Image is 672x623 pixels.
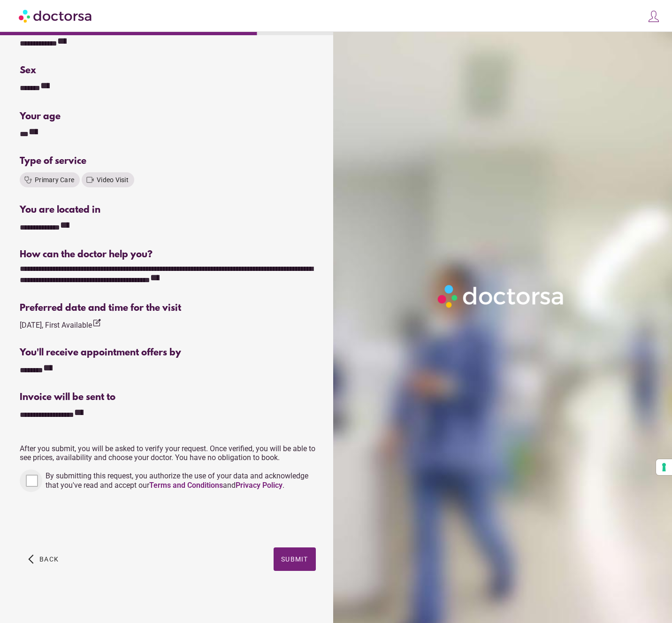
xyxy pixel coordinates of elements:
[647,10,660,23] img: icons8-customer-100.png
[97,176,129,184] span: Video Visit
[39,555,59,563] span: Back
[20,444,315,462] p: After you submit, you will be asked to verify your request. Once verified, you will be able to se...
[20,347,315,358] div: You'll receive appointment offers by
[85,175,95,185] i: videocam
[236,481,283,490] a: Privacy Policy
[35,176,74,184] span: Primary Care
[24,547,62,571] button: arrow_back_ios Back
[19,5,93,26] img: Doctorsa.com
[20,156,315,167] div: Type of service
[274,547,316,571] button: Submit
[20,501,162,538] iframe: reCAPTCHA
[20,111,166,122] div: Your age
[92,318,101,328] i: edit_square
[20,65,315,76] div: Sex
[20,392,315,403] div: Invoice will be sent to
[20,205,315,215] div: You are located in
[46,471,308,490] span: By submitting this request, you authorize the use of your data and acknowledge that you've read a...
[20,249,315,260] div: How can the doctor help you?
[149,481,223,490] a: Terms and Conditions
[434,281,568,311] img: Logo-Doctorsa-trans-White-partial-flat.png
[20,318,101,331] div: [DATE], First Available
[20,303,315,314] div: Preferred date and time for the visit
[281,555,308,563] span: Submit
[656,459,672,475] button: Your consent preferences for tracking technologies
[23,175,33,185] i: stethoscope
